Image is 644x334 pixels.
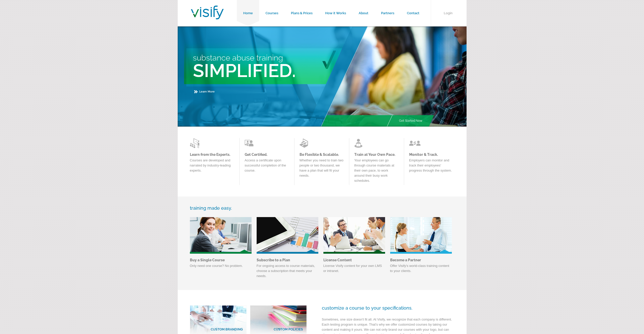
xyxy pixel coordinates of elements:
[191,6,224,19] img: Visify Training
[190,153,234,157] a: Learn from the Experts.
[190,217,252,254] a: Buy a Single Course
[393,115,429,127] a: Get Started Now
[245,158,289,176] p: Access a certificate upon successful completion of the course.
[354,138,366,148] img: Learn from the Experts
[257,263,318,281] p: For ongoing access to course materials, choose a subscription that meets your needs.
[194,90,215,93] a: Learn More
[323,217,385,254] a: Content Licensing
[409,158,454,176] p: Employers can monitor and track their employees' progress through the system.
[190,217,252,254] img: Buy a Single Course
[354,153,399,157] a: Train at Your Own Pace.
[190,158,234,176] p: Courses are developed and narrated by industry-leading experts.
[320,26,467,127] img: Main Image
[409,138,421,148] img: Learn from the Experts
[390,258,452,262] a: Become a Partner
[390,217,452,254] img: Become a Partner
[190,138,201,148] img: Learn from the Experts
[390,217,452,254] a: Become a Partner
[193,53,369,62] h3: Substance Abuse Training
[190,258,252,262] a: Buy a Single Course
[193,60,369,81] h2: Simplified.
[323,263,385,276] p: License Visify content for your own LMS or intranet.
[300,158,344,181] p: Whether you need to train two people or two thousand, we have a plan that will fit your needs.
[354,158,399,186] p: Your employees can go through course materials at their own pace, to work around their busy work ...
[323,258,385,262] a: License Content
[300,153,344,157] a: Be Flexible & Scalable.
[190,305,454,311] h3: Customize a course to your specifications.
[191,13,224,21] a: Visify Training
[300,138,311,148] img: Learn from the Experts
[257,258,318,262] a: Subscribe to a Plan
[257,217,318,254] a: Subscribe to a Plan
[245,153,289,157] a: Get Certified.
[409,153,454,157] a: Monitor & Track.
[257,217,318,254] img: Subscribe to a Plan
[390,263,452,276] p: Offer Visify's world-class training content to your clients.
[245,138,256,148] img: Learn from the Experts
[190,263,252,271] p: Only need one course? No problem.
[190,205,454,211] h3: training made easy.
[323,217,385,254] img: Content Licensing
